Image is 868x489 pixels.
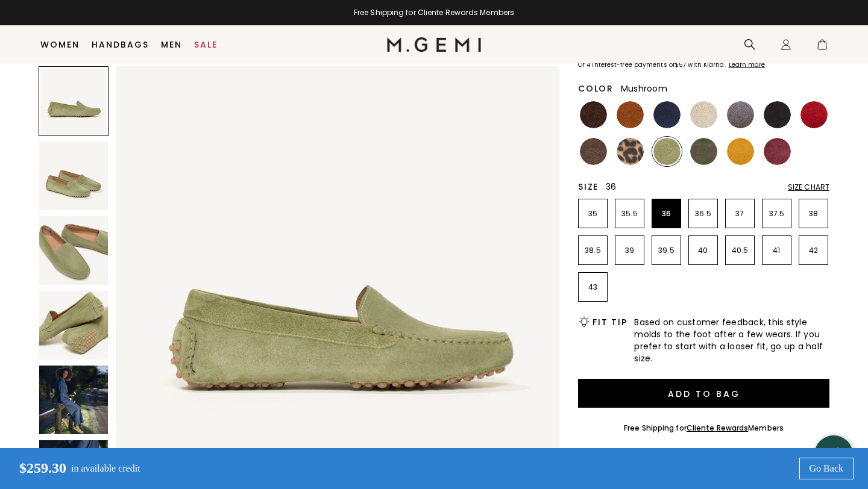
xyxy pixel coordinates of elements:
[727,101,754,128] img: Gray
[799,209,828,219] p: 38
[653,101,681,128] img: Midnight Blue
[727,138,754,165] img: Sunflower
[689,246,717,255] p: 40
[799,246,828,255] p: 42
[652,209,681,219] p: 36
[726,209,754,219] p: 37
[387,37,482,52] img: M.Gemi
[675,60,686,69] klarna-placement-style-amount: $57
[10,460,66,477] p: $259.30
[788,182,829,192] div: Size Chart
[579,282,607,292] p: 43
[764,138,791,165] img: Burgundy
[39,366,108,434] img: The Felize Suede
[621,83,667,95] span: Mushroom
[578,60,675,69] klarna-placement-style-body: Or 4 interest-free payments of
[617,138,644,165] img: Leopard Print
[764,101,791,128] img: Black
[814,447,853,462] div: Let's Chat
[39,291,108,360] img: The Felize Suede
[580,138,607,165] img: Mushroom
[92,40,149,49] a: Handbags
[763,246,791,255] p: 41
[652,246,681,255] p: 39.5
[194,40,218,49] a: Sale
[653,138,681,165] img: Pistachio
[606,181,617,193] span: 36
[578,379,829,408] button: Add to Bag
[690,101,717,128] img: Latte
[39,216,108,285] img: The Felize Suede
[40,40,80,49] a: Women
[39,142,108,210] img: The Felize Suede
[729,60,765,69] klarna-placement-style-cta: Learn more
[624,423,784,433] div: Free Shipping for Members
[800,101,828,128] img: Sunset Red
[578,84,614,93] h2: Color
[690,138,717,165] img: Olive
[579,209,607,219] p: 35
[615,209,644,219] p: 35.5
[688,60,727,69] klarna-placement-style-body: with Klarna
[615,246,644,255] p: 39
[689,209,717,219] p: 36.5
[579,246,607,255] p: 38.5
[593,317,627,327] h2: Fit Tip
[799,458,854,479] a: Go Back
[580,101,607,128] img: Chocolate
[728,61,765,69] a: Learn more
[578,182,599,192] h2: Size
[634,316,829,364] span: Based on customer feedback, this style molds to the foot after a few wears. If you prefer to star...
[617,101,644,128] img: Saddle
[726,246,754,255] p: 40.5
[161,40,182,49] a: Men
[763,209,791,219] p: 37.5
[687,423,749,433] a: Cliente Rewards
[71,463,140,474] p: in available credit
